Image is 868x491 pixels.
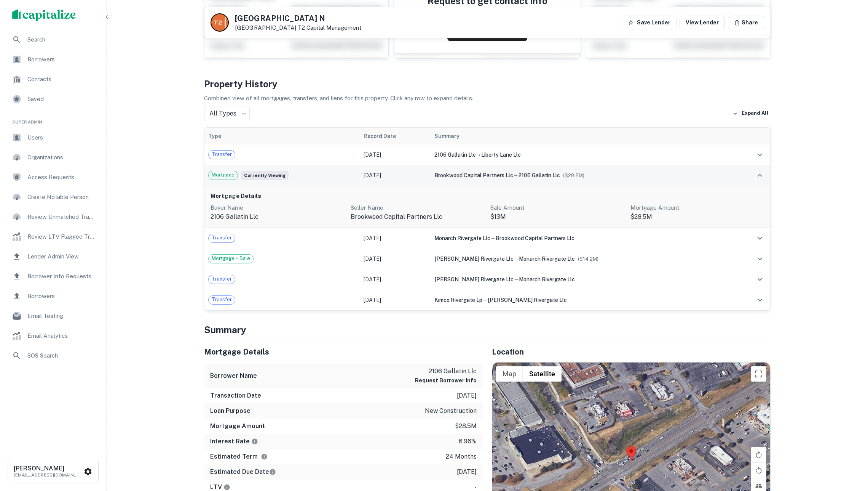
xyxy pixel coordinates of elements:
p: [DATE] [457,391,477,400]
th: Type [204,128,360,144]
h6: Borrower Name [210,371,257,380]
span: brookwood capital partners llc [496,235,574,241]
p: [GEOGRAPHIC_DATA] [235,24,361,31]
div: All Types [204,106,250,121]
a: Saved [6,90,100,108]
span: Lender Admin View [27,252,96,261]
a: Review LTV Flagged Transactions [6,228,100,246]
th: Summary [431,128,734,144]
p: brookwood capital partners llc [351,212,485,221]
span: Saved [27,95,96,104]
div: → [434,255,730,263]
span: Transfer [209,275,235,283]
span: [PERSON_NAME] rivergate llc [488,297,567,303]
p: [DATE] [457,467,477,477]
p: Mortgage Amount [630,203,764,212]
span: Review LTV Flagged Transactions [27,232,96,241]
p: 6.96% [459,437,477,446]
button: Expand All [731,108,771,119]
h6: Mortgage Amount [210,422,265,431]
button: Rotate map clockwise [751,447,766,462]
span: Borrower Info Requests [27,272,96,281]
h4: Property History [204,77,771,91]
p: Sale Amount [490,203,624,212]
span: Search [27,35,96,44]
span: Borrowers [27,292,96,301]
p: new construction [425,406,477,416]
a: Lender Admin View [6,247,100,266]
svg: Term is based on a standard schedule for this type of loan. [261,453,268,460]
span: Email Analytics [27,331,96,340]
h5: Location [492,346,771,358]
span: liberty lane llc [481,152,521,158]
button: expand row [753,169,766,182]
span: Users [27,133,96,142]
span: Organizations [27,153,96,162]
a: Access Requests [6,168,100,186]
h6: Loan Purpose [210,406,251,416]
a: Email Analytics [6,327,100,345]
a: Borrower Info Requests [6,267,100,286]
p: [EMAIL_ADDRESS][DOMAIN_NAME] [14,472,82,478]
div: Contacts [6,70,100,88]
button: Show street map [496,366,523,382]
span: monarch rivergate llc [434,235,490,241]
div: Users [6,128,100,147]
td: [DATE] [360,249,431,269]
span: monarch rivergate llc [519,256,575,262]
a: Email Testing [6,307,100,325]
span: brookwood capital partners llc [434,172,513,178]
span: Transfer [209,234,235,242]
li: Super Admin [6,110,100,128]
h6: Transaction Date [210,391,261,400]
div: → [434,296,730,304]
button: expand row [753,273,766,286]
button: Request Borrower Info [415,376,477,385]
a: View Lender [680,16,725,29]
button: expand row [753,294,766,306]
a: Search [6,30,100,49]
span: Access Requests [27,173,96,182]
span: Contacts [27,75,96,84]
p: Combined view of all mortgages, transfers, and liens for this property. Click any row to expand d... [204,94,771,103]
span: ($ 28.5M ) [563,173,584,178]
a: SOS Search [6,347,100,365]
button: Toggle fullscreen view [751,366,766,382]
p: 2106 gallatin llc [211,212,345,221]
td: [DATE] [360,269,431,290]
button: Save Lender [622,16,677,29]
h5: Mortgage Details [204,346,483,358]
a: Organizations [6,148,100,167]
span: kimco rivergate lp [434,297,482,303]
a: Borrowers [6,50,100,69]
h6: Estimated Due Date [210,467,276,477]
span: [PERSON_NAME] rivergate llc [434,256,514,262]
span: Transfer [209,151,235,158]
td: [DATE] [360,144,431,165]
h4: Summary [204,323,771,337]
a: Borrowers [6,287,100,305]
p: $13M [490,212,624,221]
button: expand row [753,232,766,245]
th: Record Date [360,128,431,144]
iframe: Chat Widget [830,430,868,467]
svg: The interest rates displayed on the website are for informational purposes only and may be report... [251,438,258,445]
span: 2106 gallatin llc [434,152,476,158]
img: capitalize-logo.png [12,9,76,21]
td: [DATE] [360,165,431,186]
span: Review Unmatched Transactions [27,212,96,221]
div: → [434,151,730,159]
span: Mortgage [209,171,238,179]
div: → [434,234,730,242]
button: Show satellite imagery [523,366,562,382]
h6: Estimated Term [210,452,268,461]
